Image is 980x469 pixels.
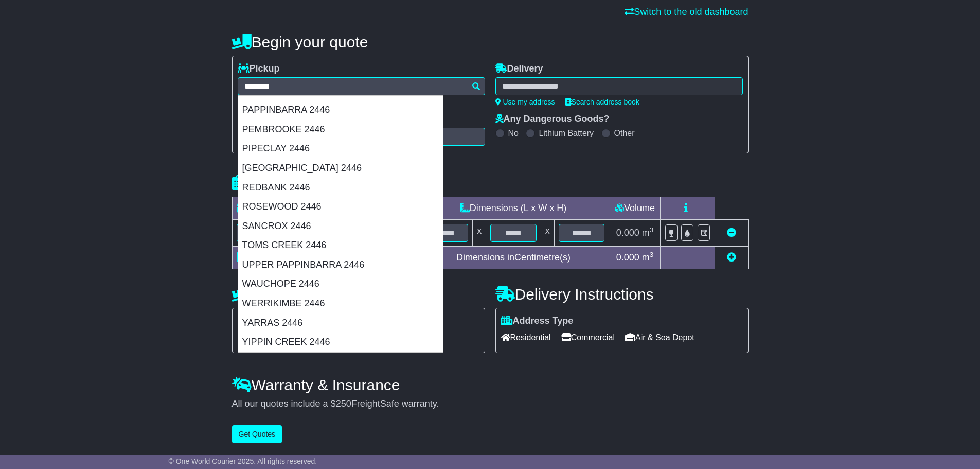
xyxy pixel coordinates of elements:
[614,128,635,138] label: Other
[238,255,443,275] div: UPPER PAPPINBARRA 2446
[625,7,748,17] a: Switch to the old dashboard
[565,98,639,106] a: Search address book
[727,228,736,238] a: Remove this item
[238,120,443,140] div: PEMBROOKE 2446
[238,139,443,159] div: PIPECLAY 2446
[238,159,443,178] div: [GEOGRAPHIC_DATA] 2446
[169,457,317,465] span: © One World Courier 2025. All rights reserved.
[238,100,443,120] div: PAPPINBARRA 2446
[238,314,443,333] div: YARRAS 2446
[650,251,654,258] sup: 3
[616,228,639,238] span: 0.000
[501,329,551,345] span: Residential
[508,128,519,138] label: No
[238,77,485,95] typeahead: Please provide city
[232,286,485,303] h4: Pickup Instructions
[238,236,443,255] div: TOMS CREEK 2446
[232,33,749,50] h4: Begin your quote
[238,63,280,75] label: Pickup
[609,197,661,220] td: Volume
[616,252,639,263] span: 0.000
[238,274,443,294] div: WAUCHOPE 2446
[495,98,555,106] a: Use my address
[418,247,609,269] td: Dimensions in Centimetre(s)
[642,252,654,263] span: m
[501,316,574,327] label: Address Type
[238,333,443,352] div: YIPPIN CREEK 2446
[541,220,554,247] td: x
[232,247,318,269] td: Total
[539,128,594,138] label: Lithium Battery
[238,294,443,314] div: WERRIKIMBE 2446
[495,63,543,75] label: Delivery
[650,226,654,234] sup: 3
[238,217,443,236] div: SANCROX 2446
[495,286,749,303] h4: Delivery Instructions
[473,220,486,247] td: x
[232,425,282,443] button: Get Quotes
[238,197,443,217] div: ROSEWOOD 2446
[232,175,361,192] h4: Package details |
[625,329,694,345] span: Air & Sea Depot
[418,197,609,220] td: Dimensions (L x W x H)
[642,228,654,238] span: m
[232,376,749,393] h4: Warranty & Insurance
[238,178,443,198] div: REDBANK 2446
[232,197,318,220] td: Type
[727,252,736,263] a: Add new item
[495,114,610,125] label: Any Dangerous Goods?
[561,329,615,345] span: Commercial
[232,398,749,410] div: All our quotes include a $ FreightSafe warranty.
[336,398,351,409] span: 250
